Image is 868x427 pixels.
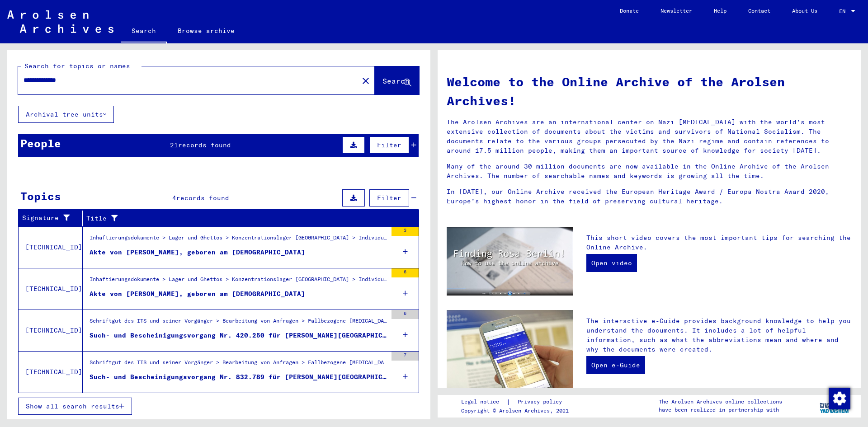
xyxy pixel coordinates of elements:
img: eguide.jpg [447,310,573,394]
div: | [461,397,573,407]
div: Such- und Bescheinigungsvorgang Nr. 420.250 für [PERSON_NAME][GEOGRAPHIC_DATA] geboren [DEMOGRAPH... [90,331,387,340]
a: Open video [586,254,637,272]
a: Legal notice [461,397,506,407]
button: Search [375,66,419,94]
p: The Arolsen Archives online collections [659,398,782,406]
h1: Welcome to the Online Archive of the Arolsen Archives! [447,72,852,110]
p: Many of the around 30 million documents are now available in the Online Archive of the Arolsen Ar... [447,162,852,181]
button: Clear [357,71,375,89]
button: Archival tree units [18,106,114,123]
p: have been realized in partnership with [659,406,782,414]
button: Filter [369,189,409,206]
div: Title [86,214,396,223]
img: yv_logo.png [818,394,852,417]
div: Such- und Bescheinigungsvorgang Nr. 832.789 für [PERSON_NAME][GEOGRAPHIC_DATA] geboren [DEMOGRAPH... [90,372,387,382]
a: Search [121,20,167,43]
img: Arolsen_neg.svg [7,10,113,33]
button: Show all search results [18,398,132,415]
div: Signature [22,213,71,223]
td: [TECHNICAL_ID] [19,268,83,310]
p: The interactive e-Guide provides background knowledge to help you understand the documents. It in... [586,316,852,354]
img: video.jpg [447,227,573,296]
span: Search [382,76,410,85]
div: People [20,135,61,151]
div: Signature [22,211,82,225]
a: Browse archive [167,20,245,42]
span: Filter [377,141,401,149]
div: Topics [20,188,61,204]
mat-label: Search for topics or names [24,62,130,70]
td: [TECHNICAL_ID] [19,351,83,393]
span: 4 [172,194,176,202]
div: Inhaftierungsdokumente > Lager und Ghettos > Konzentrationslager [GEOGRAPHIC_DATA] > Individuelle... [90,275,387,288]
div: 6 [392,268,419,277]
p: The Arolsen Archives are an international center on Nazi [MEDICAL_DATA] with the world’s most ext... [447,117,852,155]
a: Open e-Guide [586,356,645,374]
button: Filter [369,136,409,154]
div: Inhaftierungsdokumente > Lager und Ghettos > Konzentrationslager [GEOGRAPHIC_DATA] > Individuelle... [90,234,387,246]
div: 3 [392,227,419,236]
img: Zustimmung ändern [829,388,850,409]
span: 21 [170,141,178,149]
p: In [DATE], our Online Archive received the European Heritage Award / Europa Nostra Award 2020, Eu... [447,187,852,206]
div: 7 [392,352,419,361]
mat-select-trigger: EN [839,8,845,14]
span: records found [176,194,229,202]
span: Filter [377,194,401,202]
div: 6 [392,310,419,319]
span: Show all search results [26,402,119,410]
a: Privacy policy [510,397,573,407]
div: Title [86,211,408,225]
td: [TECHNICAL_ID] [19,226,83,268]
p: This short video covers the most important tips for searching the Online Archive. [586,233,852,252]
td: [TECHNICAL_ID] [19,310,83,351]
mat-icon: close [360,75,371,86]
p: Copyright © Arolsen Archives, 2021 [461,407,573,415]
div: Schriftgut des ITS und seiner Vorgänger > Bearbeitung von Anfragen > Fallbezogene [MEDICAL_DATA] ... [90,317,387,329]
div: Akte von [PERSON_NAME], geboren am [DEMOGRAPHIC_DATA] [90,289,305,299]
span: records found [178,141,231,149]
div: Akte von [PERSON_NAME], geboren am [DEMOGRAPHIC_DATA] [90,248,305,257]
div: Schriftgut des ITS und seiner Vorgänger > Bearbeitung von Anfragen > Fallbezogene [MEDICAL_DATA] ... [90,358,387,371]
